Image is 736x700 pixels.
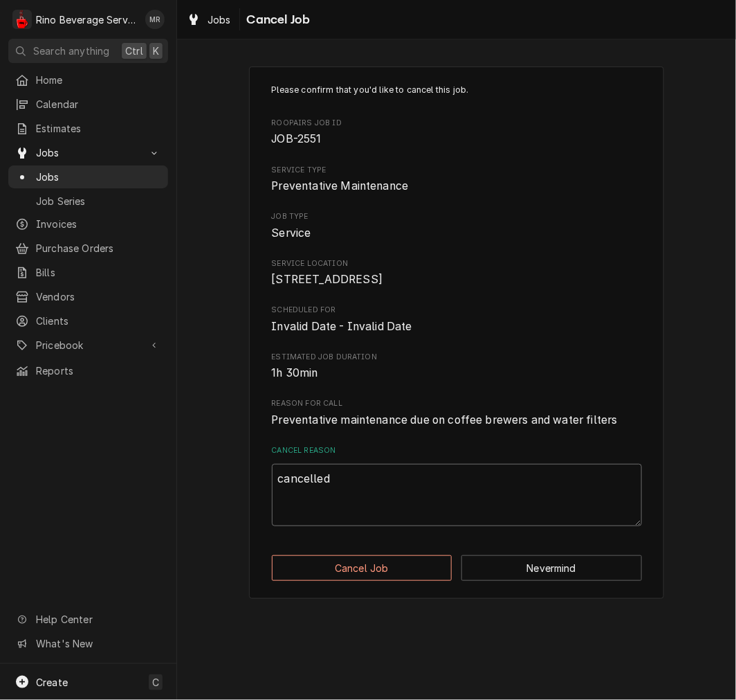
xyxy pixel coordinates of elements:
[272,226,311,240] span: Service
[152,675,159,690] span: C
[8,334,168,357] a: Go to Pricebook
[36,241,161,255] span: Purchase Orders
[272,179,409,192] span: Preventative Maintenance
[36,170,161,184] span: Jobs
[36,636,160,651] span: What's New
[272,258,642,288] div: Service Location
[243,10,311,29] span: Cancel Job
[272,412,642,429] span: Reason For Call
[272,118,642,129] span: Roopairs Job ID
[36,194,161,208] span: Job Series
[272,555,642,581] div: Button Group Row
[272,273,383,286] span: [STREET_ADDRESS]
[36,121,161,136] span: Estimates
[272,352,642,363] span: Estimated Job Duration
[8,69,168,91] a: Home
[36,314,161,328] span: Clients
[8,237,168,260] a: Purchase Orders
[272,165,642,176] span: Service Type
[272,211,642,241] div: Job Type
[272,320,412,333] span: Invalid Date - Invalid Date
[8,213,168,235] a: Invoices
[125,44,143,58] span: Ctrl
[8,93,168,116] a: Calendar
[272,178,642,195] span: Service Type
[208,12,231,27] span: Jobs
[272,305,642,316] span: Scheduled For
[8,117,168,140] a: Estimates
[272,352,642,382] div: Estimated Job Duration
[36,364,161,378] span: Reports
[8,632,168,655] a: Go to What's New
[36,612,160,627] span: Help Center
[153,44,159,58] span: K
[272,165,642,195] div: Service Type
[8,608,168,631] a: Go to Help Center
[33,44,109,58] span: Search anything
[181,8,237,31] a: Jobs
[272,132,322,145] span: JOB-2551
[36,217,161,231] span: Invoices
[272,84,642,526] div: Job Cancel Form
[272,555,642,581] div: Button Group
[12,10,32,29] div: R
[36,12,138,27] div: Rino Beverage Service
[272,365,642,382] span: Estimated Job Duration
[272,84,642,96] p: Please confirm that you'd like to cancel this job.
[36,265,161,280] span: Bills
[272,398,642,409] span: Reason For Call
[36,145,140,160] span: Jobs
[36,338,140,352] span: Pricebook
[272,464,642,526] textarea: cancelled
[12,10,32,29] div: Rino Beverage Service's Avatar
[8,165,168,188] a: Jobs
[8,261,168,284] a: Bills
[272,271,642,288] span: Service Location
[272,318,642,335] span: Scheduled For
[272,413,618,427] span: Preventative maintenance due on coffee brewers and water filters
[272,258,642,269] span: Service Location
[272,211,642,222] span: Job Type
[272,398,642,428] div: Reason For Call
[249,66,664,599] div: Job Cancel
[36,289,161,304] span: Vendors
[145,10,165,29] div: MR
[8,39,168,63] button: Search anythingCtrlK
[8,285,168,308] a: Vendors
[8,190,168,213] a: Job Series
[145,10,165,29] div: Melissa Rinehart's Avatar
[272,305,642,334] div: Scheduled For
[36,97,161,111] span: Calendar
[36,676,68,688] span: Create
[36,73,161,87] span: Home
[272,555,452,581] button: Cancel Job
[8,141,168,164] a: Go to Jobs
[8,359,168,382] a: Reports
[272,445,642,527] div: Cancel Reason
[272,445,642,456] label: Cancel Reason
[8,309,168,332] a: Clients
[461,555,642,581] button: Nevermind
[272,131,642,147] span: Roopairs Job ID
[272,225,642,242] span: Job Type
[272,118,642,147] div: Roopairs Job ID
[272,366,318,379] span: 1h 30min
